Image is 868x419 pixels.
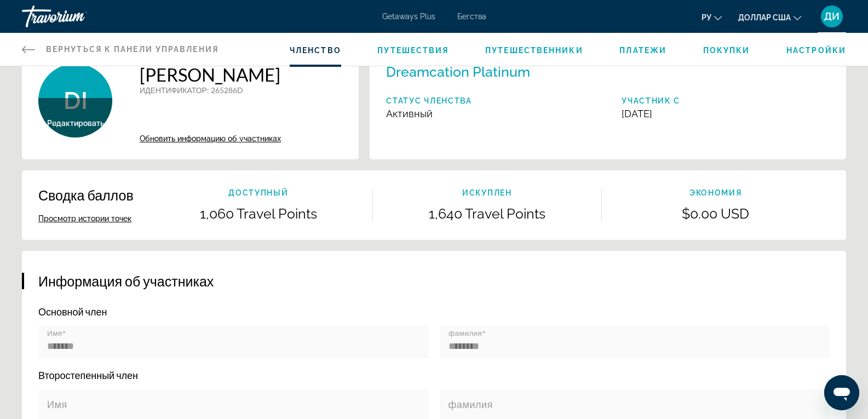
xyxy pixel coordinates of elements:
[449,399,493,410] mat-label: фамилия
[145,188,372,197] p: Доступный
[622,96,680,105] p: Участник с
[140,85,281,95] p: : 265286D
[373,205,601,222] p: 1,640 Travel Points
[140,134,281,143] a: Обновить информацию об участниках
[738,13,791,22] font: доллар США
[47,119,104,128] span: Редактировать
[145,205,372,222] p: 1,060 Travel Points
[818,5,846,28] button: Меню пользователя
[38,214,131,223] button: Просмотр истории точек
[38,187,134,203] p: Сводка баллов
[64,87,88,115] span: DI
[702,13,711,22] font: ру
[602,188,830,197] p: Экономия
[46,45,219,54] font: Вернуться к панели управления
[622,108,680,119] p: [DATE]
[38,306,830,318] p: Основной член
[47,329,62,337] mat-label: Имя
[140,85,207,95] span: ИДЕНТИФИКАТОР
[22,2,131,31] a: Травориум
[824,375,859,410] iframe: Кнопка запуска окна обмена сообщениями
[786,46,846,55] a: Настройки
[47,118,104,128] button: Редактировать
[38,369,830,381] p: Второстепенный член
[290,46,341,55] a: Членство
[738,9,801,25] button: Изменить валюту
[485,46,583,55] a: Путешественники
[47,399,67,410] mat-label: Имя
[373,188,601,197] p: искуплен
[602,205,830,222] p: $0.00 USD
[382,12,435,21] a: Getaways Plus
[140,64,281,85] h1: [PERSON_NAME]
[38,273,830,289] h3: Информация об участниках
[377,46,449,55] a: Путешествия
[702,9,722,25] button: Изменить язык
[22,33,219,66] a: Вернуться к панели управления
[824,10,840,22] font: ДИ
[386,96,472,105] p: Статус членства
[386,64,530,80] p: Dreamcation Platinum
[703,46,750,55] a: Покупки
[619,46,666,55] a: Платежи
[386,108,472,119] p: Активный
[449,329,482,337] mat-label: фамилия
[457,12,486,21] a: Бегства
